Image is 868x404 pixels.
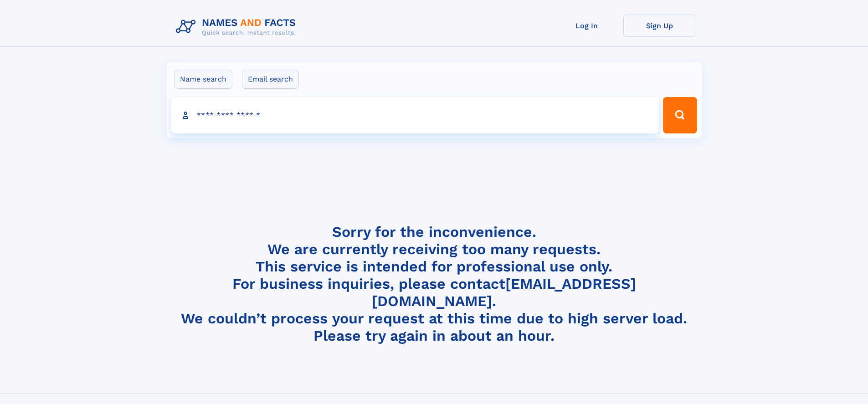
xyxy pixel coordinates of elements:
[550,15,623,37] a: Log In
[172,15,303,39] img: Logo Names and Facts
[663,97,697,133] button: Search Button
[172,223,696,345] h4: Sorry for the inconvenience. We are currently receiving too many requests. This service is intend...
[242,70,299,89] label: Email search
[171,97,659,133] input: search input
[623,15,696,37] a: Sign Up
[372,275,636,310] a: [EMAIL_ADDRESS][DOMAIN_NAME]
[174,70,232,89] label: Name search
